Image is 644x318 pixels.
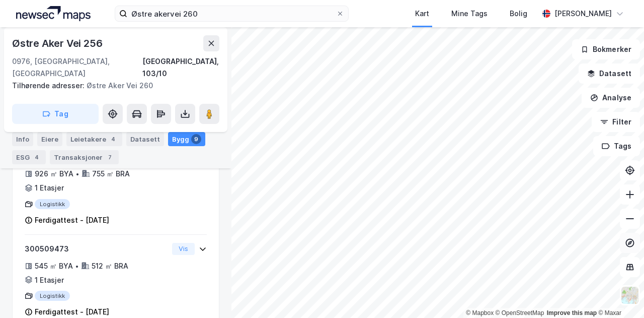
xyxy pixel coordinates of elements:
[172,243,195,255] button: Vis
[582,88,640,108] button: Analyse
[32,152,42,162] div: 4
[75,170,79,178] div: •
[35,260,73,272] div: 545 ㎡ BYA
[35,182,64,194] div: 1 Etasjer
[105,152,115,162] div: 7
[12,80,211,92] div: Østre Aker Vei 260
[12,35,104,51] div: Østre Aker Vei 256
[12,104,99,124] button: Tag
[35,306,109,318] div: Ferdigattest - [DATE]
[35,214,109,226] div: Ferdigattest - [DATE]
[579,63,640,84] button: Datasett
[554,8,612,20] div: [PERSON_NAME]
[592,112,640,132] button: Filter
[415,8,429,20] div: Kart
[510,8,527,20] div: Bolig
[35,168,73,180] div: 926 ㎡ BYA
[594,270,644,318] iframe: Chat Widget
[594,270,644,318] div: Kontrollprogram for chat
[12,150,46,164] div: ESG
[75,262,79,270] div: •
[142,55,219,80] div: [GEOGRAPHIC_DATA], 103/10
[92,168,130,180] div: 755 ㎡ BRA
[496,309,544,316] a: OpenStreetMap
[593,136,640,156] button: Tags
[466,309,494,316] a: Mapbox
[66,132,122,146] div: Leietakere
[191,134,201,144] div: 9
[168,132,205,146] div: Bygg
[12,81,87,90] span: Tilhørende adresser:
[126,132,164,146] div: Datasett
[16,6,91,21] img: logo.a4113a55bc3d86da70a041830d287a7e.svg
[572,39,640,59] button: Bokmerker
[37,132,62,146] div: Eiere
[108,134,118,144] div: 4
[12,55,142,80] div: 0976, [GEOGRAPHIC_DATA], [GEOGRAPHIC_DATA]
[50,150,119,164] div: Transaksjoner
[35,274,64,286] div: 1 Etasjer
[451,8,488,20] div: Mine Tags
[12,132,33,146] div: Info
[25,243,168,255] div: 300509473
[547,309,597,316] a: Improve this map
[92,260,128,272] div: 512 ㎡ BRA
[127,6,336,21] input: Søk på adresse, matrikkel, gårdeiere, leietakere eller personer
